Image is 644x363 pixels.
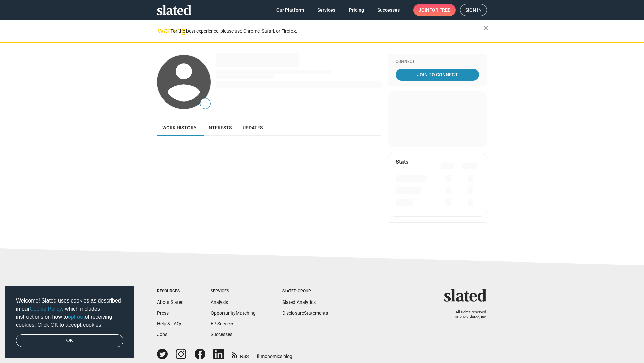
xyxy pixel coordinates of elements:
[396,59,479,65] div: Connect
[282,299,316,305] a: Slated Analytics
[419,4,450,16] span: Join
[282,310,328,316] a: DisclosureStatements
[30,306,62,312] a: Cookie Policy
[429,4,450,16] span: for free
[202,120,237,136] a: Interests
[397,69,478,81] span: Join To Connect
[157,299,184,305] a: About Slated
[482,24,490,32] mat-icon: close
[157,120,202,136] a: Work history
[232,349,249,360] a: RSS
[211,321,234,326] a: EP Services
[211,310,256,316] a: OpportunityMatching
[343,4,369,16] a: Pricing
[211,332,232,337] a: Successes
[157,332,167,337] a: Jobs
[237,120,268,136] a: Updates
[211,299,228,305] a: Analysis
[396,158,408,165] mat-card-title: Stats
[170,27,483,36] div: For the best experience, please use Chrome, Safari, or Firefox.
[157,321,182,326] a: Help & FAQs
[16,334,123,347] a: dismiss cookie message
[317,4,335,16] span: Services
[157,310,169,316] a: Press
[157,289,184,294] div: Resources
[271,4,309,16] a: Our Platform
[460,4,487,16] a: Sign in
[396,69,479,81] a: Join To Connect
[349,4,364,16] span: Pricing
[257,348,292,360] a: filmonomics blog
[448,310,487,320] p: All rights reserved. © 2025 Slated, Inc.
[257,354,265,359] span: film
[377,4,400,16] span: Successes
[207,125,232,130] span: Interests
[243,125,263,130] span: Updates
[211,289,256,294] div: Services
[413,4,456,16] a: Joinfor free
[5,286,134,358] div: cookieconsent
[372,4,405,16] a: Successes
[200,99,210,108] span: —
[282,289,328,294] div: Slated Group
[276,4,304,16] span: Our Platform
[162,125,197,130] span: Work history
[465,4,482,16] span: Sign in
[158,27,166,35] mat-icon: warning
[68,314,85,320] a: opt-out
[312,4,341,16] a: Services
[16,297,123,329] span: Welcome! Slated uses cookies as described in our , which includes instructions on how to of recei...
